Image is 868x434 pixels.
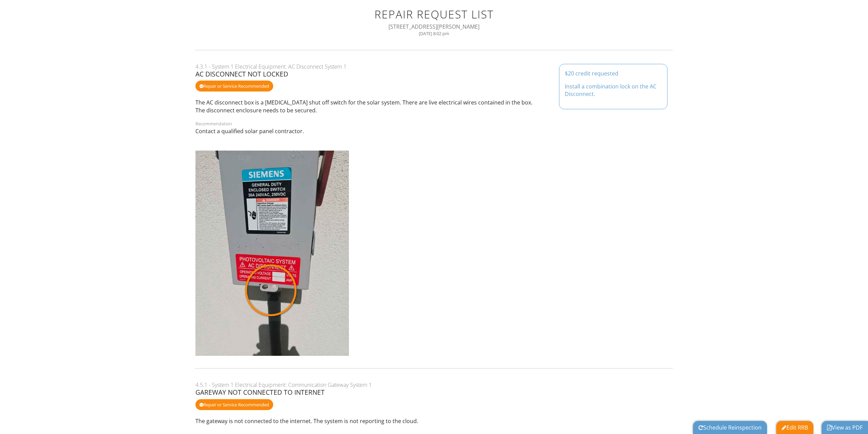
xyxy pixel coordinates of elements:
[698,424,762,431] a: Schedule Reinspection
[195,399,273,410] div: Repair or Service Recommended
[195,63,673,70] div: 4.3.1 - System 1 Electrical Equipment: AC Disconnect System 1
[195,127,673,135] p: Contact a qualified solar panel contractor.
[827,424,863,431] a: View as PDF
[195,121,232,127] label: Recommendation
[195,151,349,356] img: 8947651%2Freports%2Fd6801055-abc3-4d9b-8898-1ed91900826f%2Fphotos%2F54e92029-1041-5bd8-95cf-95f7f...
[195,389,673,396] div: Gareway Not Connected to Internet
[195,381,673,389] div: 4.5.1 - System 1 Electrical Equipment: Communication Gateway System 1
[204,8,665,20] h1: Repair Request List
[204,31,665,36] div: [DATE] 8:02 pm
[195,70,673,78] div: AC Disconnect not Locked
[782,424,808,431] a: Edit RRB
[204,23,665,30] div: [STREET_ADDRESS][PERSON_NAME]
[195,417,673,425] p: The gateway is not connected to the internet. The system is not reporting to the cloud.
[565,83,662,98] p: Install a combination lock on the AC Disconnect.
[565,70,662,77] div: $20 credit requested
[195,81,273,92] div: Repair or Service Recommended
[195,99,673,114] p: The AC disconnect box is a [MEDICAL_DATA] shut off switch for the solar system. There are live el...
